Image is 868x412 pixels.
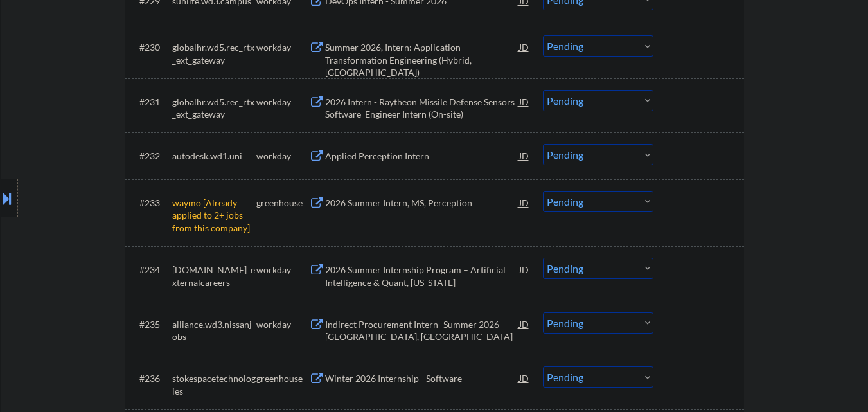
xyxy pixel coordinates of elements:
[518,312,531,336] div: JD
[325,318,519,343] div: Indirect Procurement Intern- Summer 2026- [GEOGRAPHIC_DATA], [GEOGRAPHIC_DATA]
[139,318,162,331] div: #235
[256,318,309,331] div: workday
[325,372,519,385] div: Winter 2026 Internship - Software
[325,41,519,79] div: Summer 2026, Intern: Application Transformation Engineering (Hybrid, [GEOGRAPHIC_DATA])
[256,96,309,109] div: workday
[518,35,531,58] div: JD
[518,191,531,214] div: JD
[325,96,519,121] div: 2026 Intern - Raytheon Missile Defense Sensors Software Engineer Intern (On-site)
[172,372,256,397] div: stokespacetechnologies
[139,41,162,54] div: #230
[325,264,519,289] div: 2026 Summer Internship Program – Artificial Intelligence & Quant, [US_STATE]
[518,144,531,167] div: JD
[256,150,309,163] div: workday
[518,366,531,390] div: JD
[256,41,309,54] div: workday
[325,197,519,210] div: 2026 Summer Intern, MS, Perception
[518,90,531,113] div: JD
[256,197,309,210] div: greenhouse
[518,258,531,281] div: JD
[325,150,519,163] div: Applied Perception Intern
[172,318,256,343] div: alliance.wd3.nissanjobs
[256,372,309,385] div: greenhouse
[256,264,309,276] div: workday
[172,41,256,66] div: globalhr.wd5.rec_rtx_ext_gateway
[139,372,162,385] div: #236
